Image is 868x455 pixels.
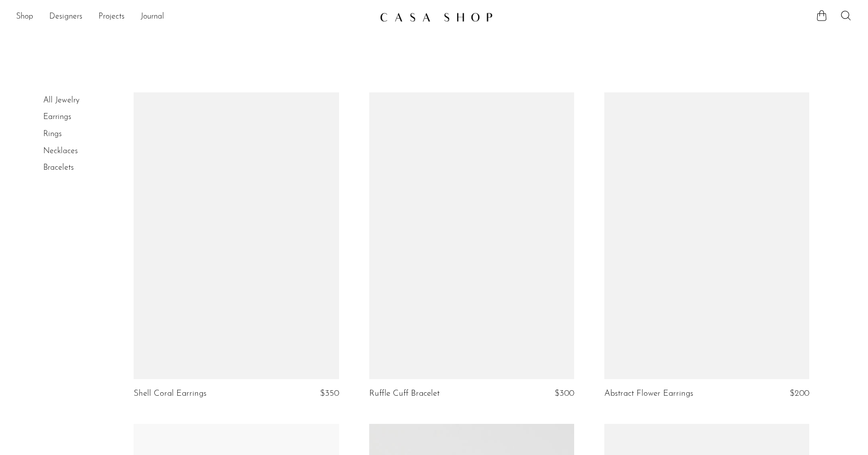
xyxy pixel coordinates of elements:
[141,11,164,24] a: Journal
[49,11,82,24] a: Designers
[43,164,74,172] a: Bracelets
[43,96,79,104] a: All Jewelry
[134,389,206,398] a: Shell Coral Earrings
[43,130,62,138] a: Rings
[320,389,339,398] span: $350
[98,11,125,24] a: Projects
[43,113,71,121] a: Earrings
[16,11,33,24] a: Shop
[369,389,440,398] a: Ruffle Cuff Bracelet
[16,9,372,26] ul: NEW HEADER MENU
[16,9,372,26] nav: Desktop navigation
[555,389,574,398] span: $300
[43,147,78,155] a: Necklaces
[604,389,693,398] a: Abstract Flower Earrings
[790,389,809,398] span: $200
